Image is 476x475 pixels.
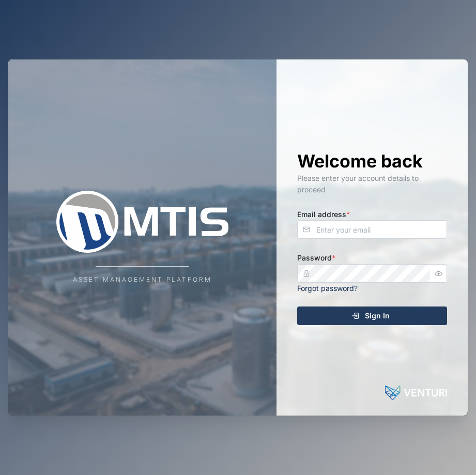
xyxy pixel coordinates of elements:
[297,220,447,239] input: Enter your email
[297,209,350,220] label: Email address
[385,382,447,403] img: Powered by: Venturi
[297,150,447,173] h1: Welcome back
[297,173,447,195] div: Please enter your account details to proceed
[39,191,245,253] img: Company Logo
[297,307,447,325] button: Sign In
[297,252,335,264] label: Password
[73,275,212,285] div: Asset Management Platform
[365,307,390,325] span: Sign In
[297,284,358,293] a: Forgot password?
